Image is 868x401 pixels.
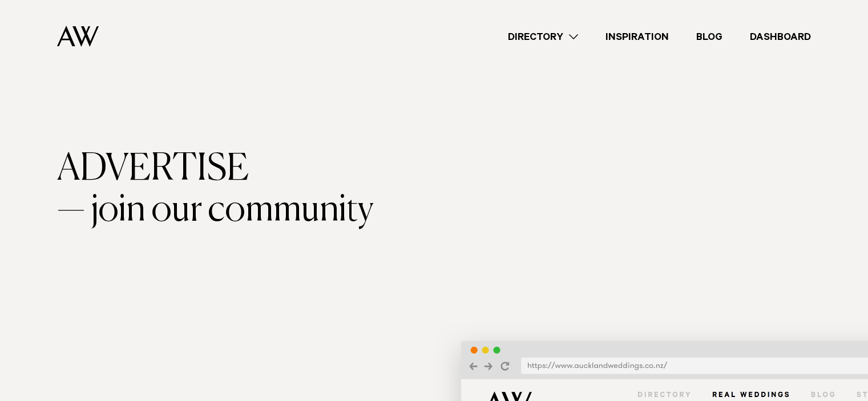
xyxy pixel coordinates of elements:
[57,149,811,190] div: Advertise
[57,190,85,231] span: —
[683,29,736,44] a: Blog
[592,29,683,44] a: Inspiration
[57,26,99,47] img: Auckland Weddings Logo
[91,190,373,231] span: join our community
[494,29,592,44] a: Directory
[736,29,825,44] a: Dashboard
